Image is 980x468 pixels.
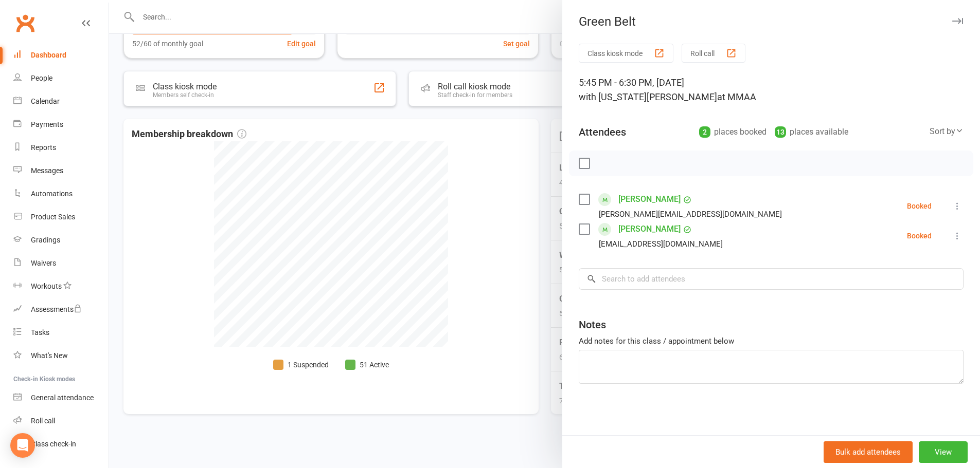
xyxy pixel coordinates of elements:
[31,351,68,360] div: What's New
[10,433,35,458] div: Open Intercom Messenger
[13,298,109,321] a: Assessments
[13,321,109,344] a: Tasks
[31,417,55,425] div: Roll call
[579,268,964,290] input: Search to add attendees
[31,440,76,448] div: Class check-in
[31,166,63,175] div: Messages
[13,136,109,159] a: Reports
[919,441,968,463] button: View
[699,126,710,138] div: 2
[599,208,782,221] div: [PERSON_NAME][EMAIL_ADDRESS][DOMAIN_NAME]
[579,76,964,104] div: 5:45 PM - 6:30 PM, [DATE]
[618,221,681,237] a: [PERSON_NAME]
[775,125,848,139] div: places available
[13,344,109,367] a: What's New
[31,394,94,402] div: General attendance
[599,237,723,251] div: [EMAIL_ADDRESS][DOMAIN_NAME]
[13,433,109,456] a: Class kiosk mode
[579,91,717,102] span: with [US_STATE][PERSON_NAME]
[579,335,964,347] div: Add notes for this class / appointment below
[31,282,62,290] div: Workouts
[717,91,756,102] span: at MMAA
[579,44,673,63] button: Class kiosk mode
[699,125,767,139] div: places booked
[13,409,109,433] a: Roll call
[13,205,109,229] a: Product Sales
[13,386,109,409] a: General attendance kiosk mode
[31,259,56,267] div: Waivers
[31,236,60,244] div: Gradings
[13,182,109,205] a: Automations
[13,90,109,113] a: Calendar
[930,125,964,138] div: Sort by
[13,44,109,67] a: Dashboard
[682,44,745,63] button: Roll call
[31,213,75,221] div: Product Sales
[31,305,82,313] div: Assessments
[13,113,109,136] a: Payments
[31,74,52,82] div: People
[907,202,932,210] div: Booked
[31,143,56,152] div: Reports
[13,159,109,182] a: Messages
[579,317,606,332] div: Notes
[31,51,66,59] div: Dashboard
[562,14,980,29] div: Green Belt
[31,190,73,198] div: Automations
[775,126,786,138] div: 13
[13,67,109,90] a: People
[824,441,913,463] button: Bulk add attendees
[13,229,109,252] a: Gradings
[907,232,932,239] div: Booked
[579,125,626,139] div: Attendees
[13,252,109,275] a: Waivers
[618,191,681,208] a: [PERSON_NAME]
[13,275,109,298] a: Workouts
[31,97,60,105] div: Calendar
[12,10,38,36] a: Clubworx
[31,328,49,336] div: Tasks
[31,120,63,128] div: Payments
